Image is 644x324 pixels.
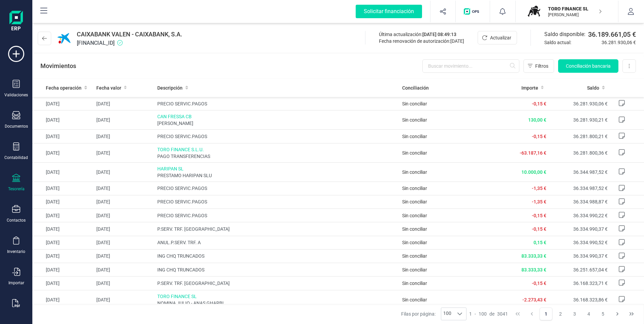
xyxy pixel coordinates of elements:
span: 130,00 € [528,117,546,123]
span: Saldo disponible: [544,30,585,38]
span: Conciliación [402,85,429,91]
span: ANUL.P.SERV. TRF. A [157,239,396,246]
div: Última actualización: [379,31,464,38]
div: Filas por página: [401,307,466,320]
span: Filtros [535,63,548,69]
td: 36.334.987,52 € [549,182,610,195]
td: 36.344.987,52 € [549,162,610,182]
td: [DATE] [32,222,94,236]
span: CAIXABANK VALEN - CAIXABANK, S.A. [77,30,182,39]
span: Sin conciliar [402,226,427,232]
td: [DATE] [32,195,94,208]
td: [DATE] [94,249,155,263]
button: Page 3 [568,307,581,320]
td: [DATE] [32,290,94,309]
td: [DATE] [94,97,155,110]
div: Contabilidad [4,155,28,160]
span: ING CHQ TRUNCADOS [157,266,396,273]
td: [DATE] [32,249,94,263]
p: Movimientos [40,61,76,71]
td: 36.281.800,36 € [549,143,610,162]
div: Inventario [7,249,25,254]
span: Sin conciliar [402,117,427,123]
span: 36.281.930,06 € [602,39,636,46]
td: 36.334.990,52 € [549,236,610,249]
span: Sin conciliar [402,297,427,302]
td: [DATE] [94,290,155,309]
span: 10.000,00 € [521,169,546,175]
div: Importar [8,280,24,286]
td: [DATE] [32,277,94,290]
button: Last Page [625,307,638,320]
div: Fecha renovación de autorización: [379,38,464,44]
td: [DATE] [32,162,94,182]
span: PRECIO SERVIC.PAGOS [157,100,396,107]
td: 36.281.930,21 € [549,110,610,130]
span: Sin conciliar [402,134,427,139]
span: Sin conciliar [402,186,427,191]
button: Actualizar [478,31,517,44]
span: PAGO TRANSFERENCIAS [157,153,396,160]
span: Actualizar [490,34,511,41]
button: Next Page [611,307,624,320]
span: P.SERV. TRF. [GEOGRAPHIC_DATA] [157,280,396,287]
td: 36.168.323,86 € [549,290,610,309]
td: [DATE] [32,130,94,143]
span: [PERSON_NAME] [157,120,396,127]
button: Filtros [523,59,554,73]
span: -1,35 € [532,199,546,204]
span: 0,15 € [534,240,546,245]
p: [PERSON_NAME] [548,12,602,18]
span: Sin conciliar [402,213,427,218]
td: [DATE] [94,162,155,182]
span: Saldo [587,85,599,91]
td: [DATE] [32,263,94,277]
span: Sin conciliar [402,253,427,259]
img: Logo Finanedi [9,11,23,32]
td: 36.251.657,04 € [549,263,610,277]
span: [DATE] [450,38,464,44]
span: [FINANCIAL_ID] [77,39,182,47]
td: [DATE] [94,222,155,236]
button: Page 4 [582,307,595,320]
td: 36.281.930,06 € [549,97,610,110]
span: 83.333,33 € [521,267,546,272]
span: 36.189.661,05 € [588,30,636,39]
span: TORO FINANCE SL [157,293,396,300]
div: Contactos [7,218,26,223]
td: [DATE] [94,182,155,195]
span: Conciliación bancaria [566,63,611,69]
td: [DATE] [32,182,94,195]
span: NOMINA JULIO - ANAS GHARBI [157,300,396,306]
td: [DATE] [94,263,155,277]
img: TO [526,4,541,19]
span: Sin conciliar [402,101,427,106]
button: Page 2 [554,307,567,320]
span: -0,15 € [532,213,546,218]
td: 36.334.988,87 € [549,195,610,208]
img: Logo de OPS [464,8,482,15]
span: 100 [441,308,453,320]
span: P.SERV. TRF. [GEOGRAPHIC_DATA] [157,226,396,232]
td: [DATE] [32,110,94,130]
span: -0,15 € [532,134,546,139]
span: 1 [469,311,472,317]
span: TORO FINANCE S.L.U. [157,146,396,153]
input: Buscar movimiento... [422,59,519,73]
span: ING CHQ TRUNCADOS [157,253,396,259]
span: -1,35 € [532,186,546,191]
button: Conciliación bancaria [558,59,618,73]
span: [DATE] 08:49:13 [422,32,456,37]
span: 100 [479,311,487,317]
span: Sin conciliar [402,199,427,204]
td: [DATE] [94,143,155,162]
span: -0,15 € [532,281,546,286]
td: 36.334.990,37 € [549,222,610,236]
span: Saldo actual: [544,39,599,46]
div: Tesorería [8,186,25,192]
div: - [469,311,508,317]
td: [DATE] [94,130,155,143]
span: 3041 [497,311,508,317]
span: PRECIO SERVIC.PAGOS [157,198,396,205]
td: [DATE] [94,209,155,222]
